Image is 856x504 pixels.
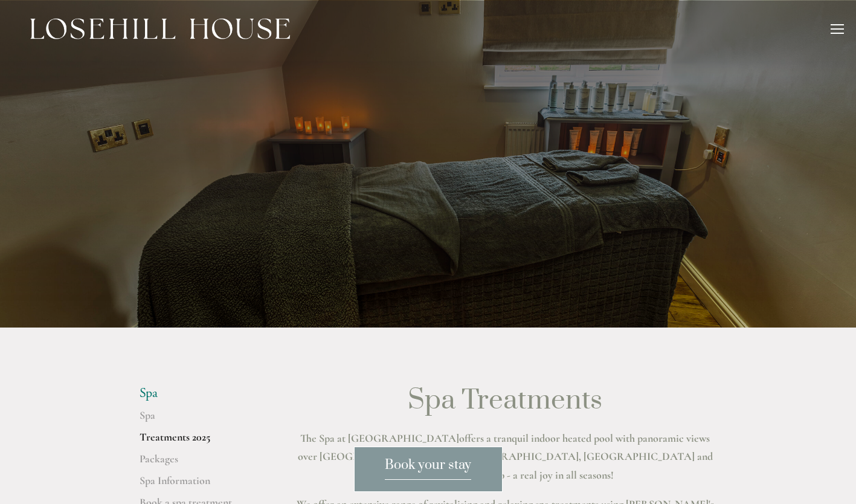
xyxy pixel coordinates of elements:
a: The Spa at [GEOGRAPHIC_DATA] [300,431,459,445]
a: Book your stay [354,447,503,492]
span: Book your stay [385,457,471,480]
li: Spa [140,386,255,401]
a: Spa [140,409,255,430]
p: offers a tranquil indoor heated pool with panoramic views over [GEOGRAPHIC_DATA] and the [GEOGRAP... [294,429,717,485]
h1: Spa Treatments [294,386,717,416]
img: Losehill House [30,18,290,39]
a: Treatments 2025 [140,430,255,452]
